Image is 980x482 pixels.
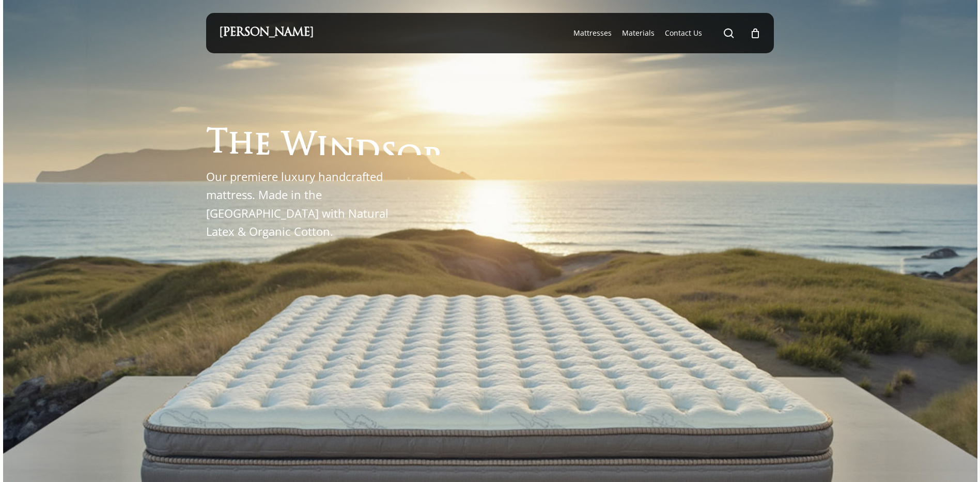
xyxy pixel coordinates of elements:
span: i [316,133,329,165]
span: d [355,137,380,169]
h1: The Windsor [206,124,444,155]
p: Our premiere luxury handcrafted mattress. Made in the [GEOGRAPHIC_DATA] with Natural Latex & Orga... [206,168,400,240]
span: o [397,142,422,173]
a: Mattresses [573,28,612,38]
span: n [329,135,355,167]
span: h [228,129,254,161]
span: e [254,131,271,162]
a: Materials [622,28,655,38]
a: [PERSON_NAME] [219,27,314,39]
span: r [422,144,444,176]
span: s [380,139,397,171]
span: T [206,128,228,160]
a: Contact Us [665,28,702,38]
span: W [282,132,316,163]
nav: Main Menu [568,13,761,53]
